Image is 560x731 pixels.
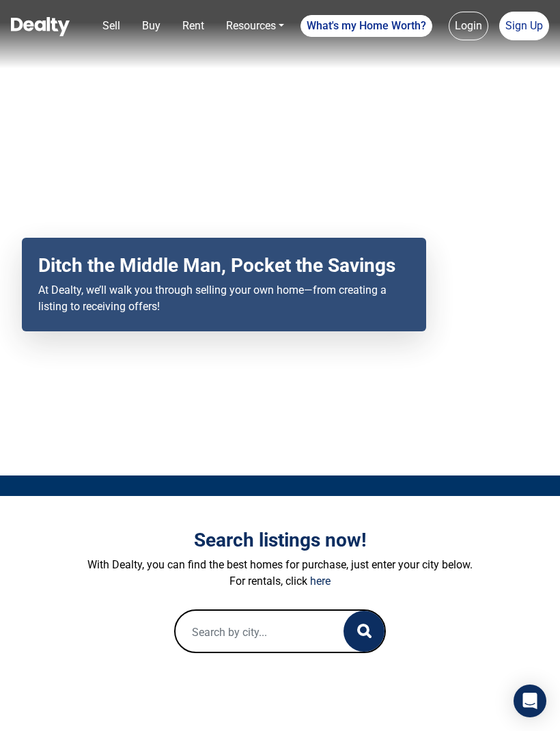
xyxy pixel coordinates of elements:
a: Login [449,12,488,40]
p: For rentals, click [44,573,516,590]
p: At Dealty, we’ll walk you through selling your own home—from creating a listing to receiving offers! [38,282,410,315]
a: here [310,575,331,588]
img: Dealty - Buy, Sell & Rent Homes [11,17,70,36]
a: What's my Home Worth? [300,15,432,37]
h2: Ditch the Middle Man, Pocket the Savings [38,254,410,277]
a: Rent [177,12,210,40]
input: Search by city... [176,611,343,654]
a: Sign Up [499,12,549,40]
a: Sell [97,12,126,40]
p: With Dealty, you can find the best homes for purchase, just enter your city below. [44,557,516,573]
iframe: BigID CMP Widget [7,690,48,731]
div: Open Intercom Messenger [514,685,546,717]
a: Buy [137,12,166,40]
a: Resources [221,12,290,40]
h3: Search listings now! [44,529,516,552]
